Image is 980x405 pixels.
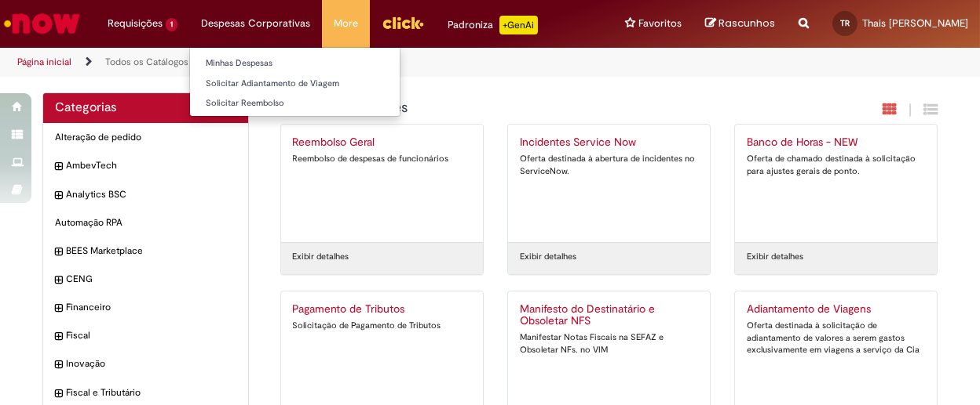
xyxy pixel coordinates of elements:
i: expandir categoria Fiscal [55,329,62,345]
span: Alteração de pedido [55,131,236,144]
div: expandir categoria Inovação Inovação [43,349,248,378]
div: Oferta destinada à abertura de incidentes no ServiceNow. [520,153,698,177]
div: expandir categoria Financeiro Financeiro [43,293,248,322]
span: Automação RPA [55,216,236,230]
h2: Reembolso Geral [293,136,471,149]
a: Página inicial [17,56,71,68]
i: Exibição em cartão [883,102,897,117]
div: expandir categoria Analytics BSC Analytics BSC [43,180,248,209]
a: Todos os Catálogos [105,56,188,68]
p: +GenAi [499,16,538,34]
h2: Manifesto do Destinatário e Obsoletar NFS [520,303,698,328]
a: Banco de Horas - NEW Oferta de chamado destinada à solicitação para ajustes gerais de ponto. [735,125,937,242]
div: Alteração de pedido [43,123,248,152]
span: TR [840,18,850,28]
h2: Adiantamento de Viagens [747,303,925,316]
a: Incidentes Service Now Oferta destinada à abertura de incidentes no ServiceNow. [508,125,710,242]
i: expandir categoria CENG [55,273,62,288]
div: expandir categoria Fiscal Fiscal [43,321,248,350]
i: expandir categoria Inovação [55,357,62,373]
a: Exibir detalhes [293,251,349,263]
ul: Trilhas de página [12,48,642,77]
span: | [909,101,912,119]
span: Thais [PERSON_NAME] [862,16,968,30]
div: Oferta destinada à solicitação de adiantamento de valores a serem gastos exclusivamente em viagen... [747,320,925,356]
a: Solicitar Adiantamento de Viagem [190,75,400,92]
span: 1 [166,18,177,31]
i: expandir categoria BEES Marketplace [55,244,62,260]
span: Financeiro [66,301,236,314]
i: expandir categoria Analytics BSC [55,188,62,204]
div: Reembolso de despesas de funcionários [293,153,471,165]
div: Solicitação de Pagamento de Tributos [293,320,471,332]
img: click_logo_yellow_360x200.png [382,11,424,34]
i: expandir categoria Financeiro [55,301,62,316]
i: Exibição de grade [923,102,938,117]
span: Rascunhos [719,16,775,31]
a: Minhas Despesas [190,55,400,72]
span: BEES Marketplace [66,244,236,258]
span: More [334,16,358,31]
div: expandir categoria BEES Marketplace BEES Marketplace [43,237,248,266]
a: Rascunhos [705,16,775,31]
span: Fiscal [66,329,236,342]
span: Analytics BSC [66,188,236,201]
div: Padroniza [448,16,538,34]
div: expandir categoria CENG CENG [43,265,248,294]
span: Favoritos [638,16,682,31]
span: Inovação [66,357,236,371]
span: Despesas Corporativas [201,16,310,31]
a: Exibir detalhes [520,251,576,263]
div: Oferta de chamado destinada à solicitação para ajustes gerais de ponto. [747,153,925,177]
div: Manifestar Notas Fiscais na SEFAZ e Obsoletar NFs. no VIM [520,331,698,356]
a: Solicitar Reembolso [190,95,400,112]
i: expandir categoria AmbevTech [55,159,62,175]
a: Reembolso Geral Reembolso de despesas de funcionários [281,125,483,242]
h2: Pagamento de Tributos [293,303,471,316]
span: AmbevTech [66,159,236,172]
div: expandir categoria AmbevTech AmbevTech [43,151,248,180]
h2: Categorias [55,101,236,115]
span: Requisições [108,16,163,31]
h2: Banco de Horas - NEW [747,136,925,149]
img: ServiceNow [2,8,82,39]
span: Fiscal e Tributário [66,386,236,400]
h2: Incidentes Service Now [520,136,698,149]
span: CENG [66,273,236,286]
h1: {"description":"","title":"Meus itens recentes"} Categoria [280,100,768,116]
ul: Despesas Corporativas [189,47,400,117]
a: Exibir detalhes [747,251,803,263]
div: Automação RPA [43,208,248,237]
i: expandir categoria Fiscal e Tributário [55,386,62,402]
